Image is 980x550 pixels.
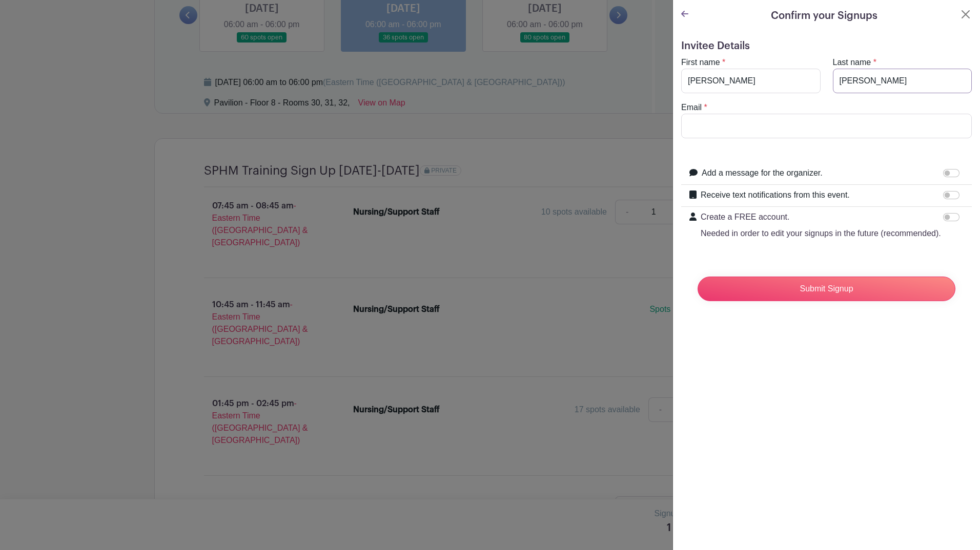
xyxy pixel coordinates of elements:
[701,227,941,240] p: Needed in order to edit your signups in the future (recommended).
[702,167,823,179] label: Add a message for the organizer.
[681,56,720,69] label: First name
[681,101,702,114] label: Email
[701,211,941,223] p: Create a FREE account.
[701,189,850,201] label: Receive text notifications from this event.
[681,40,972,52] h5: Invitee Details
[959,8,972,20] button: Close
[771,8,877,24] h5: Confirm your Signups
[698,277,955,301] input: Submit Signup
[833,56,871,69] label: Last name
